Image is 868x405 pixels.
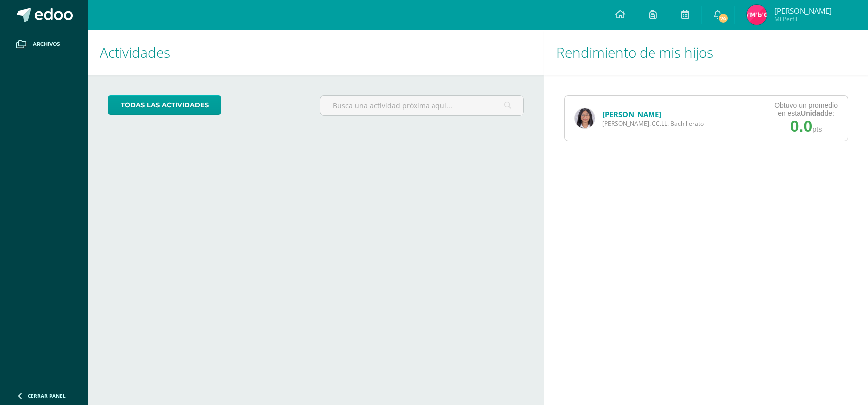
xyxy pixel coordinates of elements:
[33,40,60,48] span: Archivos
[790,117,812,135] span: 0.0
[320,96,523,115] input: Busca una actividad próxima aquí...
[774,15,832,23] span: Mi Perfil
[774,6,832,16] span: [PERSON_NAME]
[747,5,767,25] img: b0a9fb97db5b02e2105a0abf9dee063c.png
[575,108,595,128] img: d568517b083996ee61a55a00c259972c.png
[556,30,856,75] h1: Rendimiento de mis hijos
[812,125,822,133] span: pts
[8,30,80,59] a: Archivos
[108,95,221,115] a: todas las Actividades
[602,119,704,128] span: [PERSON_NAME]. CC.LL. Bachillerato
[28,392,66,399] span: Cerrar panel
[801,109,824,117] strong: Unidad
[602,109,661,119] a: [PERSON_NAME]
[774,101,838,117] div: Obtuvo un promedio en esta de:
[100,30,532,75] h1: Actividades
[718,13,729,24] span: 74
